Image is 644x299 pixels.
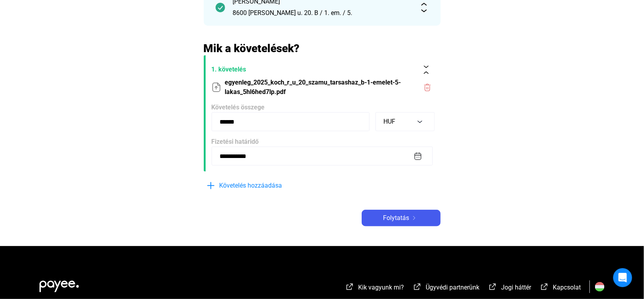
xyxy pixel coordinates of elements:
div: Open Intercom Messenger [613,268,632,287]
button: Folytatásarrow-right-white [362,210,441,226]
h2: Mik a követelések? [204,41,441,55]
button: trash-red [420,79,435,96]
img: expand [419,3,429,12]
img: upload-paper [212,83,221,92]
span: Kapcsolat [553,284,581,291]
img: HU.svg [595,282,605,291]
span: Folytatás [383,213,409,223]
span: Ügyvédi partnerünk [426,284,479,291]
span: Kik vagyunk mi? [358,284,404,291]
a: external-link-whiteKik vagyunk mi? [345,285,404,292]
img: external-link-white [345,283,355,291]
span: egyenleg_2025_koch_r_u_20_szamu_tarsashaz_b-1-emelet-5-lakas_5hl6hed7lp.pdf [225,78,420,97]
div: 8600 [PERSON_NAME] u. 20. B / 1. em. / 5. [233,8,411,18]
a: external-link-whiteÜgyvédi partnerünk [413,285,479,292]
img: external-link-white [413,283,422,291]
img: checkmark-darker-green-circle [216,3,225,12]
a: external-link-whiteKapcsolat [540,285,581,292]
span: Követelés összege [212,103,265,111]
span: Követelés hozzáadása [220,181,282,190]
span: 1. követelés [212,65,415,74]
button: collapse [418,61,435,78]
img: external-link-white [488,283,498,291]
img: arrow-right-white [409,216,419,220]
span: HUF [384,118,396,125]
img: plus-blue [206,181,216,190]
img: collapse [422,66,430,74]
img: external-link-white [540,283,549,291]
span: Fizetési határidő [212,138,259,145]
button: HUF [376,112,435,131]
button: plus-blueKövetelés hozzáadása [204,177,322,194]
img: white-payee-white-dot.svg [39,276,79,292]
span: Jogi háttér [501,284,531,291]
img: trash-red [423,83,432,92]
a: external-link-whiteJogi háttér [488,285,531,292]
